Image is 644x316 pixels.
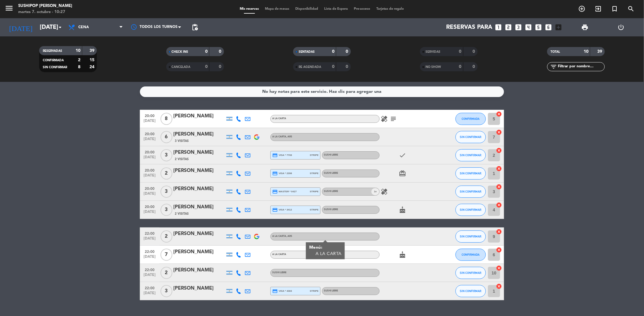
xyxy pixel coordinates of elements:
[219,49,222,54] strong: 0
[142,155,157,162] span: [DATE]
[5,4,14,15] button: menu
[142,148,157,155] span: 20:00
[142,255,157,262] span: [DATE]
[603,18,639,36] div: LOG OUT
[496,166,502,172] i: cancel
[172,50,188,53] span: CHECK INS
[310,208,319,212] span: stripe
[310,190,319,193] span: stripe
[554,23,562,31] i: add_box
[272,207,292,213] span: visa * 3412
[90,49,96,53] strong: 39
[161,204,172,216] span: 3
[456,131,486,143] button: SIN CONFIRMAR
[56,24,64,31] i: arrow_drop_down
[272,288,278,294] i: credit_card
[446,24,492,31] span: Reservas para
[390,115,397,123] i: subject
[78,58,80,62] strong: 2
[425,66,441,69] span: NO SHOW
[381,115,388,123] i: healing
[272,189,278,194] i: credit_card
[460,153,482,157] span: SIN CONFIRMAR
[628,5,635,12] i: search
[459,65,462,69] strong: 0
[496,229,502,235] i: cancel
[324,190,338,193] span: SUSHI LIBRE
[142,166,157,173] span: 20:00
[254,234,259,239] img: google-logo.png
[272,271,286,274] span: SUSHI LIBRE
[173,185,225,193] div: [PERSON_NAME]
[374,190,375,193] span: 1
[272,288,292,294] span: visa * 4383
[299,66,321,69] span: RE AGENDADA
[18,9,72,15] div: martes 7. octubre - 10:27
[142,266,157,273] span: 22:00
[142,248,157,255] span: 22:00
[175,139,189,143] span: 3 Visitas
[142,185,157,192] span: 20:00
[161,267,172,279] span: 2
[309,244,342,251] div: Menú:
[173,167,225,175] div: [PERSON_NAME]
[173,149,225,156] div: [PERSON_NAME]
[286,235,292,237] span: , ARS
[534,23,542,31] i: looks_5
[425,50,440,53] span: SERVIDAS
[544,23,552,31] i: looks_6
[173,284,225,292] div: [PERSON_NAME]
[332,65,334,69] strong: 0
[381,188,388,195] i: healing
[161,167,172,180] span: 2
[175,211,189,216] span: 2 Visitas
[254,134,259,140] img: google-logo.png
[456,267,486,279] button: SIN CONFIRMAR
[272,153,278,158] i: credit_card
[324,208,338,211] span: SUSHI LIBRE
[43,66,67,69] span: SIN CONFIRMAR
[142,237,157,244] span: [DATE]
[262,7,293,11] span: Mapa de mesas
[173,230,225,238] div: [PERSON_NAME]
[90,58,96,62] strong: 15
[611,5,619,12] i: turned_in_not
[76,49,80,53] strong: 10
[293,7,321,11] span: Disponibilidad
[460,271,482,274] span: SIN CONFIRMAR
[142,192,157,199] span: [DATE]
[399,251,406,258] i: cake
[351,7,374,11] span: Pre-acceso
[316,251,342,257] div: A LA CARTA
[456,204,486,216] button: SIN CONFIRMAR
[173,248,225,256] div: [PERSON_NAME]
[78,25,89,29] span: Cena
[161,249,172,261] span: 7
[456,149,486,161] button: SIN CONFIRMAR
[272,117,286,120] span: A LA CARTA
[142,273,157,280] span: [DATE]
[504,23,512,31] i: looks_two
[272,171,278,176] i: credit_card
[321,7,351,11] span: Lista de Espera
[456,113,486,125] button: CONFIRMADA
[161,186,172,198] span: 3
[460,208,482,211] span: SIN CONFIRMAR
[299,50,315,53] span: SENTADAS
[272,136,292,138] span: A LA CARTA
[456,285,486,297] button: SIN CONFIRMAR
[618,24,625,31] i: power_settings_new
[237,7,262,11] span: Mis reservas
[514,23,522,31] i: looks_3
[346,49,350,54] strong: 0
[496,202,502,208] i: cancel
[496,129,502,135] i: cancel
[272,153,292,158] span: visa * 7708
[173,130,225,138] div: [PERSON_NAME]
[161,149,172,161] span: 3
[456,230,486,243] button: SIN CONFIRMAR
[173,266,225,274] div: [PERSON_NAME]
[524,23,532,31] i: looks_4
[473,49,476,54] strong: 0
[551,50,560,53] span: TOTAL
